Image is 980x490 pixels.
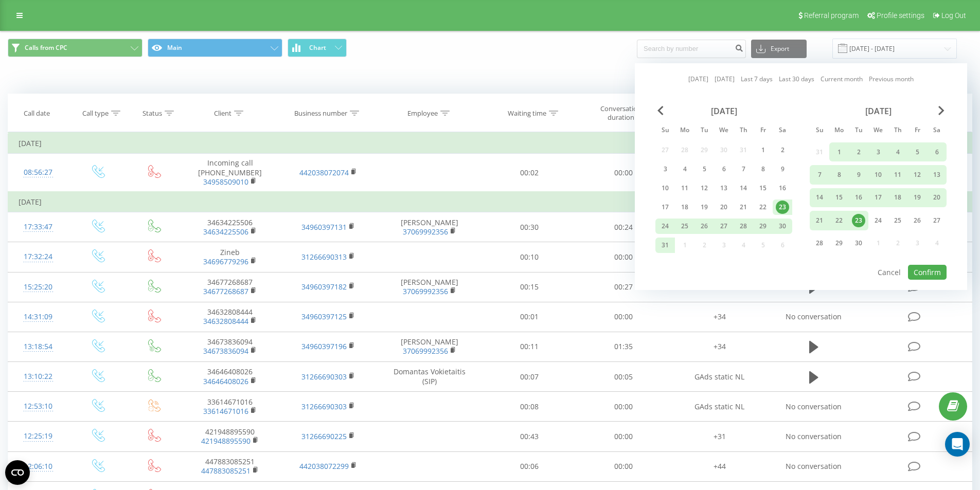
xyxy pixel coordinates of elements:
[734,161,753,177] div: Thu Aug 7, 2025
[773,219,792,234] div: Sat Aug 30, 2025
[483,332,577,361] td: 00:11
[717,162,730,176] div: 6
[655,238,675,253] div: Sun Aug 31, 2025
[813,191,826,204] div: 14
[203,286,248,296] a: 34677268687
[658,220,672,233] div: 24
[734,219,753,234] div: Thu Aug 28, 2025
[832,146,846,159] div: 1
[670,332,768,361] td: +34
[829,142,849,161] div: Mon Sep 1, 2025
[577,302,671,332] td: 00:00
[214,109,231,118] div: Client
[670,422,768,451] td: +31
[868,188,888,207] div: Wed Sep 17, 2025
[810,211,829,230] div: Sun Sep 21, 2025
[786,431,842,441] span: No conversation
[930,146,943,159] div: 6
[377,362,483,392] td: Domantas Vokietaitis (SIP)
[871,191,885,204] div: 17
[670,451,768,481] td: +44
[907,142,927,161] div: Fri Sep 5, 2025
[5,460,30,485] button: Open CMP widget
[753,180,773,196] div: Fri Aug 15, 2025
[301,252,347,262] a: 31266690313
[655,219,675,234] div: Sun Aug 24, 2025
[741,74,773,84] a: Last 7 days
[911,191,924,204] div: 19
[810,106,947,116] div: [DATE]
[377,212,483,242] td: [PERSON_NAME]
[714,180,734,196] div: Wed Aug 13, 2025
[776,162,789,176] div: 9
[832,168,846,182] div: 8
[483,212,577,242] td: 00:30
[888,142,907,161] div: Thu Sep 4, 2025
[301,372,347,382] a: 31266690303
[891,191,904,204] div: 18
[658,162,672,176] div: 3
[888,165,907,184] div: Thu Sep 11, 2025
[756,201,770,214] div: 22
[181,212,279,242] td: 34634225506
[688,74,708,84] a: [DATE]
[756,182,770,195] div: 15
[868,211,888,230] div: Wed Sep 24, 2025
[294,109,347,118] div: Business number
[927,142,947,161] div: Sat Sep 6, 2025
[142,109,162,118] div: Status
[637,40,746,58] input: Search by number
[786,312,842,321] span: No conversation
[755,123,771,139] abbr: Friday
[852,214,865,227] div: 23
[737,182,750,195] div: 14
[813,168,826,182] div: 7
[930,214,943,227] div: 27
[203,376,248,386] a: 34646408026
[678,201,691,214] div: 18
[907,211,927,230] div: Fri Sep 26, 2025
[698,182,711,195] div: 12
[675,180,694,196] div: Mon Aug 11, 2025
[577,362,671,392] td: 00:05
[203,406,248,416] a: 33614671016
[871,168,885,182] div: 10
[810,188,829,207] div: Sun Sep 14, 2025
[911,168,924,182] div: 12
[773,142,792,158] div: Sat Aug 2, 2025
[751,40,807,58] button: Export
[24,109,50,118] div: Call date
[773,199,792,215] div: Sat Aug 23, 2025
[25,44,67,52] span: Calls from CPC
[717,220,730,233] div: 27
[19,396,58,416] div: 12:53:10
[658,239,672,252] div: 31
[773,180,792,196] div: Sat Aug 16, 2025
[911,214,924,227] div: 26
[675,161,694,177] div: Mon Aug 4, 2025
[655,106,792,116] div: [DATE]
[714,161,734,177] div: Wed Aug 6, 2025
[8,133,972,154] td: [DATE]
[715,74,735,84] a: [DATE]
[927,211,947,230] div: Sat Sep 27, 2025
[577,451,671,481] td: 00:00
[203,227,248,237] a: 34634225506
[203,177,248,187] a: 34958509010
[714,199,734,215] div: Wed Aug 20, 2025
[810,165,829,184] div: Sun Sep 7, 2025
[594,104,649,122] div: Conversation duration
[698,201,711,214] div: 19
[852,237,865,250] div: 30
[753,199,773,215] div: Fri Aug 22, 2025
[19,247,58,267] div: 17:32:24
[181,451,279,481] td: 447883085251
[776,201,789,214] div: 23
[8,192,972,212] td: [DATE]
[19,457,58,477] div: 12:06:10
[779,74,814,84] a: Last 30 days
[181,154,279,192] td: Incoming call [PHONE_NUMBER]
[737,162,750,176] div: 7
[877,11,924,20] span: Profile settings
[288,39,347,57] button: Chart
